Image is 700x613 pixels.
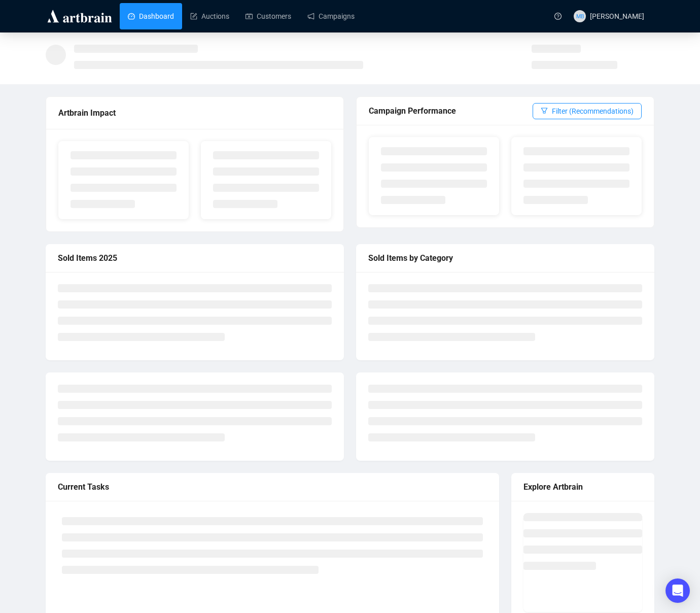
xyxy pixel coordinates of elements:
a: Customers [246,3,291,29]
span: MB [576,12,584,20]
img: logo [46,8,114,24]
div: Sold Items 2025 [58,252,332,264]
div: Campaign Performance [369,105,533,117]
span: [PERSON_NAME] [590,12,644,20]
div: Artbrain Impact [58,107,331,119]
a: Dashboard [128,3,174,29]
div: Explore Artbrain [523,481,642,493]
div: Current Tasks [58,481,487,493]
div: Open Intercom Messenger [666,578,690,603]
a: Campaigns [307,3,355,29]
span: question-circle [554,13,562,20]
span: filter [541,107,548,114]
span: Filter (Recommendations) [552,106,634,117]
button: Filter (Recommendations) [533,103,642,119]
div: Sold Items by Category [368,252,642,264]
a: Auctions [190,3,229,29]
